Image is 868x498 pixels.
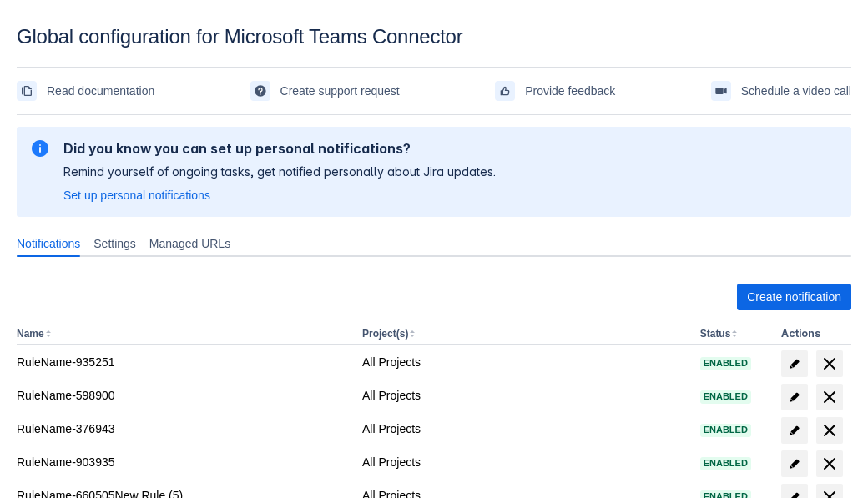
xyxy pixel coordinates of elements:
[495,78,615,104] a: Provide feedback
[362,387,687,404] div: All Projects
[711,78,851,104] a: Schedule a video call
[17,387,349,404] div: RuleName-598900
[714,84,728,98] span: videoCall
[47,78,154,104] span: Read documentation
[280,78,400,104] span: Create support request
[362,454,687,470] div: All Projects
[17,78,154,104] a: Read documentation
[820,454,840,474] span: delete
[63,140,496,157] h2: Did you know you can set up personal notifications?
[700,459,751,468] span: Enabled
[747,284,841,310] span: Create notification
[17,354,349,370] div: RuleName-935251
[700,328,731,340] button: Status
[63,187,210,204] a: Set up personal notifications
[788,424,801,437] span: edit
[498,84,512,98] span: feedback
[93,235,136,252] span: Settings
[149,235,230,252] span: Managed URLs
[17,420,349,437] div: RuleName-376943
[17,25,851,48] div: Global configuration for Microsoft Teams Connector
[741,78,851,104] span: Schedule a video call
[788,390,801,404] span: edit
[362,420,687,437] div: All Projects
[254,84,267,98] span: support
[820,387,840,407] span: delete
[17,328,44,340] button: Name
[820,420,840,440] span: delete
[820,354,840,374] span: delete
[362,328,408,340] button: Project(s)
[250,78,400,104] a: Create support request
[63,163,496,180] p: Remind yourself of ongoing tasks, get notified personally about Jira updates.
[362,354,687,370] div: All Projects
[775,324,851,345] th: Actions
[20,84,33,98] span: documentation
[17,454,349,470] div: RuleName-903935
[17,235,80,252] span: Notifications
[737,284,851,310] button: Create notification
[525,78,615,104] span: Provide feedback
[700,392,751,401] span: Enabled
[30,138,50,158] span: information
[700,425,751,435] span: Enabled
[700,359,751,368] span: Enabled
[788,357,801,370] span: edit
[788,457,801,470] span: edit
